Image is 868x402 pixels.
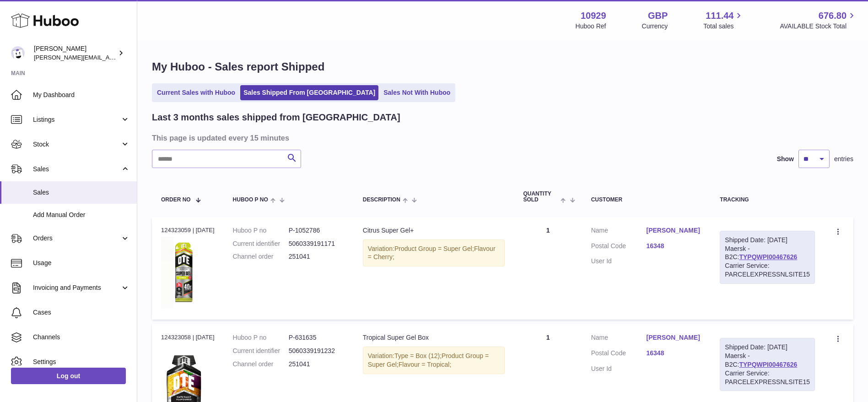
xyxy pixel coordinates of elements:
[399,361,452,368] span: Flavour = Tropical;
[591,242,647,253] dt: Postal Code
[368,352,489,368] span: Product Group = Super Gel;
[33,259,130,267] span: Usage
[703,10,744,31] a: 111.44 Total sales
[591,197,702,203] div: Customer
[152,133,851,143] h3: This page is updated every 15 minutes
[233,347,289,355] dt: Current identifier
[642,22,668,31] div: Currency
[739,361,797,368] a: TYPQWPI00467626
[725,261,810,279] div: Carrier Service: PARCELEXPRESSNLSITE15
[363,347,505,374] div: Variation:
[152,111,400,124] h2: Last 3 months sales shipped from [GEOGRAPHIC_DATA]
[11,368,126,384] a: Log out
[161,197,191,203] span: Order No
[591,364,647,373] dt: User Id
[706,10,733,22] span: 111.44
[647,226,702,235] a: [PERSON_NAME]
[725,236,810,244] div: Shipped Date: [DATE]
[394,245,474,252] span: Product Group = Super Gel;
[725,343,810,352] div: Shipped Date: [DATE]
[819,10,846,22] span: 676.80
[777,155,794,163] label: Show
[648,10,668,22] strong: GBP
[720,231,815,284] div: Maersk - B2C:
[720,338,815,391] div: Maersk - B2C:
[33,333,130,342] span: Channels
[363,333,505,342] div: Tropical Super Gel Box
[725,369,810,386] div: Carrier Service: PARCELEXPRESSNLSITE15
[33,283,120,292] span: Invoicing and Payments
[240,85,378,100] a: Sales Shipped From [GEOGRAPHIC_DATA]
[647,242,702,250] a: 16348
[233,333,289,342] dt: Huboo P no
[289,252,345,261] dd: 251041
[591,226,647,237] dt: Name
[33,234,120,243] span: Orders
[523,191,558,203] span: Quantity Sold
[33,308,130,317] span: Cases
[647,349,702,358] a: 16348
[363,197,400,203] span: Description
[33,358,130,366] span: Settings
[591,257,647,266] dt: User Id
[363,239,505,267] div: Variation:
[647,333,702,342] a: [PERSON_NAME]
[233,226,289,235] dt: Huboo P no
[152,60,853,74] h1: My Huboo - Sales report Shipped
[289,239,345,248] dd: 5060339191171
[289,360,345,369] dd: 251041
[780,22,857,31] span: AVAILABLE Stock Total
[33,140,120,149] span: Stock
[363,226,505,235] div: Citrus Super Gel+
[161,333,215,342] div: 124323058 | [DATE]
[514,217,582,320] td: 1
[34,44,116,62] div: [PERSON_NAME]
[720,197,815,203] div: Tracking
[780,10,857,31] a: 676.80 AVAILABLE Stock Total
[34,54,183,61] span: [PERSON_NAME][EMAIL_ADDRESS][DOMAIN_NAME]
[233,360,289,369] dt: Channel order
[591,333,647,344] dt: Name
[33,211,130,219] span: Add Manual Order
[394,352,442,359] span: Type = Box (12);
[703,22,744,31] span: Total sales
[33,165,120,174] span: Sales
[289,226,345,235] dd: P-1052786
[233,252,289,261] dt: Channel order
[289,333,345,342] dd: P-631635
[739,253,797,261] a: TYPQWPI00467626
[33,188,130,197] span: Sales
[11,46,25,60] img: thomas@otesports.co.uk
[581,10,606,22] strong: 10929
[233,197,268,203] span: Huboo P no
[834,155,853,163] span: entries
[576,22,606,31] div: Huboo Ref
[154,85,238,100] a: Current Sales with Huboo
[368,245,496,261] span: Flavour = Cherry;
[289,347,345,355] dd: 5060339191232
[233,239,289,248] dt: Current identifier
[161,226,215,234] div: 124323059 | [DATE]
[33,91,130,99] span: My Dashboard
[380,85,453,100] a: Sales Not With Huboo
[33,115,120,124] span: Listings
[161,237,207,308] img: SUPER-GEL-LO-RES.png
[591,349,647,360] dt: Postal Code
